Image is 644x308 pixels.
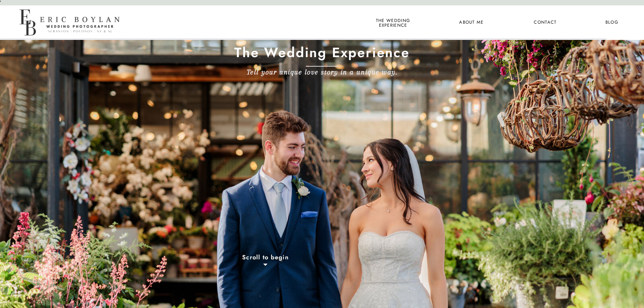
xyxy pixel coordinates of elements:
a: Blog [599,18,624,27]
a: the wedding experience [375,18,411,27]
b: Tell your unique love story in a unique way. [247,68,398,76]
a: Scroll to begin [214,254,317,263]
h1: The Wedding Experience [202,44,443,64]
a: Contact [533,18,558,27]
a: About Me [455,18,488,27]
